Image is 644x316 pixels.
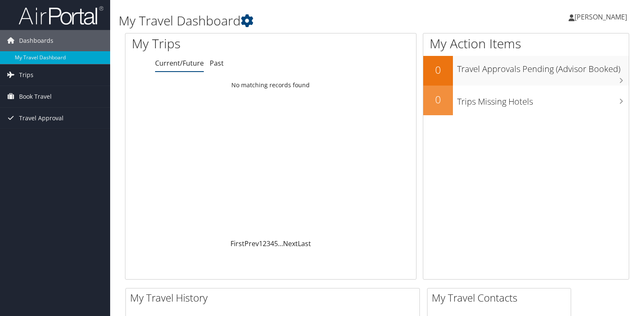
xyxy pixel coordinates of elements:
a: Current/Future [155,58,204,68]
h1: My Trips [132,35,289,53]
a: 0Travel Approvals Pending (Advisor Booked) [423,56,629,86]
a: 3 [266,239,270,248]
td: No matching records found [125,78,416,93]
a: Next [283,239,298,248]
span: Book Travel [19,86,52,107]
a: Past [210,58,224,68]
span: Trips [19,64,33,86]
a: [PERSON_NAME] [569,4,636,30]
span: … [278,239,283,248]
span: Travel Approval [19,108,64,129]
h1: My Travel Dashboard [119,12,463,30]
a: 2 [263,239,266,248]
h2: 0 [423,63,453,77]
a: First [230,239,244,248]
span: [PERSON_NAME] [575,12,627,22]
a: 0Trips Missing Hotels [423,86,629,115]
h1: My Action Items [423,35,629,53]
h3: Trips Missing Hotels [457,91,629,108]
a: 5 [274,239,278,248]
span: Dashboards [19,30,53,51]
h2: My Travel History [130,291,419,305]
h3: Travel Approvals Pending (Advisor Booked) [457,59,629,75]
a: 1 [259,239,263,248]
a: Last [298,239,311,248]
h2: 0 [423,92,453,107]
img: airportal-logo.png [19,6,103,25]
h2: My Travel Contacts [432,291,571,305]
a: 4 [270,239,274,248]
a: Prev [244,239,259,248]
